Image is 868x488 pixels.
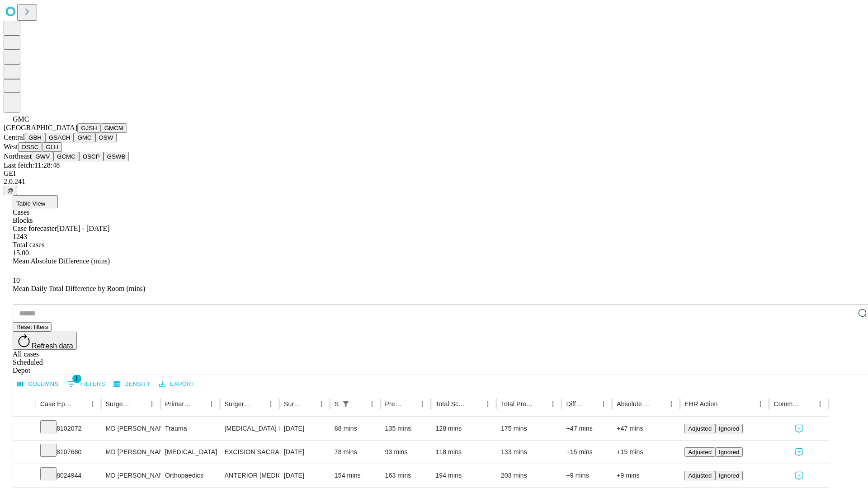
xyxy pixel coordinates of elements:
button: GSWB [104,152,129,161]
div: Total Predicted Duration [501,400,533,408]
button: OSW [95,133,117,142]
button: GLH [42,142,61,152]
div: [DATE] [284,441,325,464]
div: 8107680 [40,441,97,464]
button: Menu [416,398,429,410]
button: Show filters [65,377,108,391]
div: 154 mins [335,464,376,487]
div: Surgeon Name [106,400,132,408]
div: 133 mins [501,441,557,464]
button: Menu [547,398,559,410]
div: 1 active filter [340,398,352,410]
div: EXCISION SACRAL [MEDICAL_DATA] WITH PRIMARY CLOSURE [225,441,275,464]
button: Sort [302,398,315,410]
button: Menu [86,398,99,410]
button: Menu [754,398,767,410]
span: Case forecaster [13,225,57,232]
button: Adjusted [684,471,715,480]
span: 1243 [13,233,27,240]
button: Menu [814,398,826,410]
button: Sort [252,398,264,410]
button: Expand [18,421,31,437]
div: 93 mins [385,441,427,464]
div: +47 mins [617,417,675,440]
div: Primary Service [165,400,191,408]
div: 88 mins [335,417,376,440]
div: Trauma [165,417,215,440]
div: Difference [566,400,584,408]
div: [MEDICAL_DATA] DIAGNOSTIC [225,417,275,440]
span: @ [7,187,14,194]
button: Adjusted [684,447,715,457]
div: Orthopaedics [165,464,215,487]
div: ANTERIOR [MEDICAL_DATA] TOTAL HIP [225,464,275,487]
span: GMC [13,115,29,123]
button: Menu [146,398,158,410]
div: EHR Action [684,400,717,408]
button: Sort [801,398,814,410]
button: Menu [597,398,610,410]
div: 163 mins [385,464,427,487]
button: Sort [585,398,597,410]
div: 8102072 [40,417,97,440]
div: MD [PERSON_NAME] [PERSON_NAME] [106,417,156,440]
span: Refresh data [32,342,73,350]
span: Ignored [719,425,739,432]
div: +9 mins [617,464,675,487]
span: Central [4,133,25,141]
div: MD [PERSON_NAME] Jr [PERSON_NAME] C [106,464,156,487]
div: 135 mins [385,417,427,440]
button: Menu [665,398,678,410]
div: Total Scheduled Duration [435,400,468,408]
button: Menu [205,398,218,410]
span: Ignored [719,472,739,479]
span: Table View [16,200,45,207]
span: [GEOGRAPHIC_DATA] [4,124,77,131]
div: 118 mins [435,441,492,464]
button: Expand [18,445,31,460]
span: Reset filters [16,324,48,330]
button: Density [111,377,153,391]
span: Adjusted [688,472,712,479]
button: Menu [481,398,494,410]
button: Table View [13,195,58,208]
button: Sort [534,398,547,410]
button: GJSH [77,123,101,133]
button: Sort [353,398,366,410]
button: GCMC [53,152,79,161]
button: @ [4,186,17,195]
button: Menu [366,398,378,410]
button: Show filters [340,398,352,410]
span: 1 [72,374,81,383]
button: Sort [469,398,481,410]
button: Select columns [15,377,61,391]
div: Surgery Name [225,400,251,408]
button: Ignored [715,424,743,433]
span: Mean Absolute Difference (mins) [13,257,110,265]
div: 78 mins [335,441,376,464]
span: Last fetch: 11:28:48 [4,161,60,169]
button: OSCP [79,152,104,161]
div: 203 mins [501,464,557,487]
button: Sort [403,398,416,410]
button: Menu [315,398,328,410]
button: Export [157,377,197,391]
button: GWV [32,152,53,161]
button: Adjusted [684,424,715,433]
button: Sort [193,398,205,410]
span: Ignored [719,449,739,455]
div: 2.0.241 [4,178,864,186]
div: Absolute Difference [617,400,651,408]
span: West [4,143,18,150]
span: 15.00 [13,249,29,257]
button: Ignored [715,447,743,457]
div: 128 mins [435,417,492,440]
span: Total cases [13,241,44,249]
div: 175 mins [501,417,557,440]
div: Case Epic Id [40,400,73,408]
div: +15 mins [566,441,608,464]
button: GSACH [45,133,74,142]
div: GEI [4,169,864,178]
button: Expand [18,468,31,484]
div: +47 mins [566,417,608,440]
